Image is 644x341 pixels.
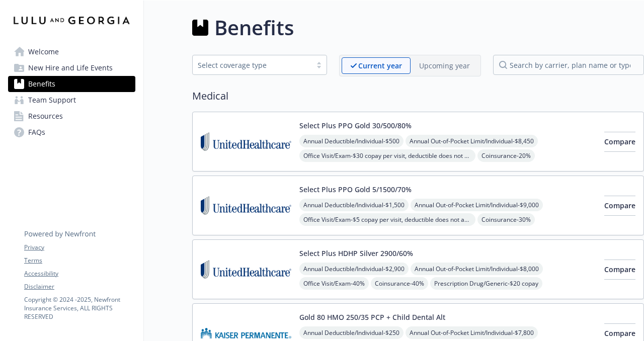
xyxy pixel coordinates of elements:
p: Upcoming year [419,60,470,71]
button: Compare [604,260,635,280]
span: Office Visit/Exam - $5 copay per visit, deductible does not apply [299,213,475,226]
span: Benefits [28,76,55,92]
span: New Hire and Life Events [28,60,113,76]
span: Compare [604,265,635,274]
span: Compare [604,201,635,210]
a: Terms [24,256,135,265]
img: United Healthcare Insurance Company carrier logo [201,184,291,227]
button: Compare [604,132,635,152]
span: Compare [604,137,635,146]
span: Annual Out-of-Pocket Limit/Individual - $9,000 [411,199,543,211]
a: Privacy [24,243,135,252]
span: Annual Out-of-Pocket Limit/Individual - $8,000 [411,263,543,275]
div: Select coverage type [198,60,306,70]
span: Coinsurance - 30% [477,213,535,226]
a: Benefits [8,76,135,92]
span: Coinsurance - 40% [371,277,428,290]
span: Annual Out-of-Pocket Limit/Individual - $8,450 [406,135,538,147]
a: FAQs [8,124,135,140]
span: Resources [28,108,63,124]
button: Select Plus PPO Gold 30/500/80% [299,120,412,131]
span: Compare [604,328,635,338]
img: United Healthcare Insurance Company carrier logo [201,120,291,163]
a: Resources [8,108,135,124]
button: Select Plus HDHP Silver 2900/60% [299,248,413,259]
button: Select Plus PPO Gold 5/1500/70% [299,184,412,195]
a: New Hire and Life Events [8,60,135,76]
span: FAQs [28,124,45,140]
span: Office Visit/Exam - 40% [299,277,369,290]
a: Welcome [8,44,135,60]
span: Coinsurance - 20% [477,149,535,162]
span: Prescription Drug/Generic - $20 copay [430,277,542,290]
button: Compare [604,196,635,216]
p: Copyright © 2024 - 2025 , Newfront Insurance Services, ALL RIGHTS RESERVED [24,295,135,321]
span: Annual Deductible/Individual - $1,500 [299,199,409,211]
button: Gold 80 HMO 250/35 PCP + Child Dental Alt [299,312,445,322]
span: Annual Deductible/Individual - $500 [299,135,404,147]
a: Disclaimer [24,282,135,291]
span: Welcome [28,44,59,60]
span: Annual Out-of-Pocket Limit/Individual - $7,800 [406,326,538,339]
span: Office Visit/Exam - $30 copay per visit, deductible does not apply [299,149,475,162]
img: United Healthcare Insurance Company carrier logo [201,248,291,291]
input: search by carrier, plan name or type [493,55,644,75]
a: Accessibility [24,269,135,278]
h2: Medical [192,89,644,104]
span: Annual Deductible/Individual - $2,900 [299,263,409,275]
span: Team Support [28,92,76,108]
span: Annual Deductible/Individual - $250 [299,326,404,339]
p: Current year [358,60,402,71]
h1: Benefits [214,13,294,43]
a: Team Support [8,92,135,108]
